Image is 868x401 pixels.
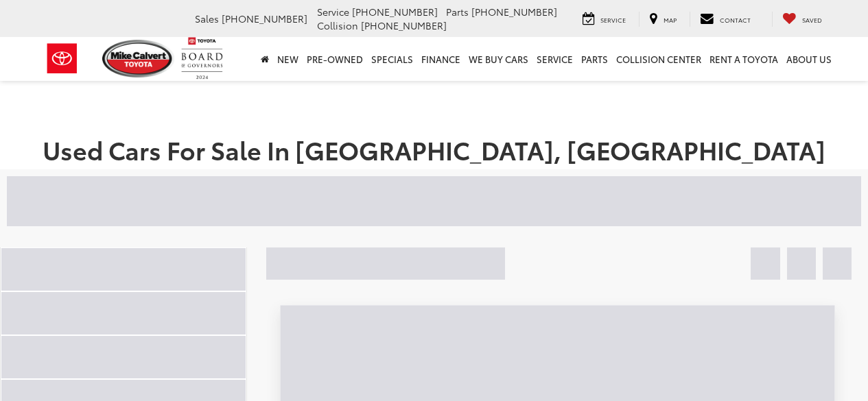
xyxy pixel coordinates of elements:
[600,15,626,24] span: Service
[303,37,367,81] a: Pre-Owned
[782,37,836,81] a: About Us
[639,12,687,27] a: Map
[361,19,447,32] span: [PHONE_NUMBER]
[222,12,307,25] span: [PHONE_NUMBER]
[446,5,469,19] span: Parts
[572,12,636,27] a: Service
[705,37,782,81] a: Rent a Toyota
[664,15,677,24] span: Map
[367,37,417,81] a: Specials
[417,37,465,81] a: Finance
[465,37,532,81] a: WE BUY CARS
[352,5,438,19] span: [PHONE_NUMBER]
[471,5,557,19] span: [PHONE_NUMBER]
[273,37,303,81] a: New
[317,19,358,32] span: Collision
[195,12,219,25] span: Sales
[257,37,273,81] a: Home
[577,37,612,81] a: Parts
[102,40,175,77] img: Mike Calvert Toyota
[612,37,705,81] a: Collision Center
[317,5,349,19] span: Service
[720,15,751,24] span: Contact
[36,36,88,81] img: Toyota
[772,12,832,27] a: My Saved Vehicles
[532,37,577,81] a: Service
[802,15,822,24] span: Saved
[690,12,761,27] a: Contact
